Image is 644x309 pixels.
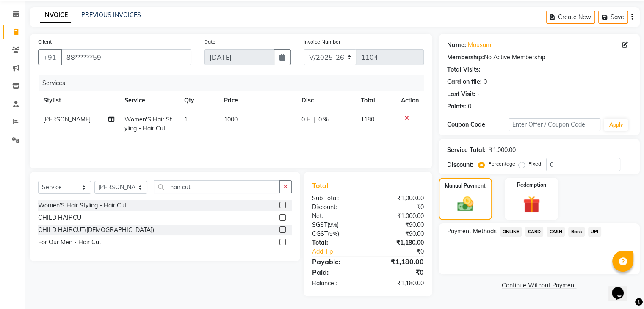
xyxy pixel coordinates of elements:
[204,38,216,46] label: Date
[489,146,516,154] div: ₹1,000.00
[396,91,424,110] th: Action
[184,116,188,123] span: 1
[154,180,280,193] input: Search or Scan
[368,203,430,212] div: ₹0
[312,230,328,237] span: CGST
[312,221,327,229] span: SGST
[313,115,315,124] span: |
[447,146,486,154] div: Service Total:
[447,160,473,169] div: Discount:
[528,160,541,168] label: Fixed
[368,257,430,267] div: ₹1,180.00
[301,115,310,124] span: 0 F
[318,115,329,124] span: 0 %
[38,201,127,210] div: Women'S Hair Styling - Hair Cut
[445,182,486,190] label: Manual Payment
[546,11,595,24] button: Create New
[306,221,368,229] div: ( )
[179,91,219,110] th: Qty
[368,267,430,277] div: ₹0
[38,91,119,110] th: Stylist
[329,221,337,228] span: 9%
[447,90,475,99] div: Last Visit:
[306,194,368,203] div: Sub Total:
[525,227,543,237] span: CARD
[306,212,368,221] div: Net:
[219,91,296,110] th: Price
[296,91,356,110] th: Disc
[306,203,368,212] div: Discount:
[38,49,62,65] button: +91
[518,194,545,215] img: _gift.svg
[447,77,482,86] div: Card on file:
[306,279,368,288] div: Balance :
[547,227,565,237] span: CASH
[368,229,430,238] div: ₹90.00
[440,281,638,290] a: Continue Without Payment
[306,267,368,277] div: Paid:
[81,11,141,19] a: PREVIOUS INVOICES
[378,247,430,256] div: ₹0
[368,194,430,203] div: ₹1,000.00
[329,230,337,237] span: 9%
[568,227,585,237] span: Bank
[368,279,430,288] div: ₹1,180.00
[447,53,484,62] div: Membership:
[306,229,368,238] div: ( )
[447,41,466,50] div: Name:
[447,65,481,74] div: Total Visits:
[368,221,430,229] div: ₹90.00
[468,102,471,111] div: 0
[306,247,378,256] a: Add Tip
[447,227,497,236] span: Payment Methods
[119,91,179,110] th: Service
[306,238,368,247] div: Total:
[368,212,430,221] div: ₹1,000.00
[224,116,238,123] span: 1000
[604,119,628,131] button: Apply
[312,181,332,190] span: Total
[484,77,487,86] div: 0
[61,49,191,65] input: Search by Name/Mobile/Email/Code
[509,118,601,131] input: Enter Offer / Coupon Code
[500,227,522,237] span: ONLINE
[452,195,478,213] img: _cash.svg
[38,238,101,247] div: For Our Men - Hair Cut
[39,75,430,91] div: Services
[43,116,91,123] span: [PERSON_NAME]
[38,38,52,46] label: Client
[447,102,466,111] div: Points:
[608,275,636,301] iframe: chat widget
[304,38,340,46] label: Invoice Number
[38,226,154,235] div: CHILD HAIRCUT([DEMOGRAPHIC_DATA])
[306,257,368,267] div: Payable:
[40,8,71,23] a: INVOICE
[447,120,509,129] div: Coupon Code
[356,91,396,110] th: Total
[447,53,631,62] div: No Active Membership
[517,181,546,189] label: Redemption
[477,90,480,99] div: -
[598,11,628,24] button: Save
[368,238,430,247] div: ₹1,180.00
[588,227,601,237] span: UPI
[124,116,172,132] span: Women'S Hair Styling - Hair Cut
[38,213,85,222] div: CHILD HAIRCUT
[468,41,492,50] a: Mousumi
[361,116,374,123] span: 1180
[488,160,515,168] label: Percentage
